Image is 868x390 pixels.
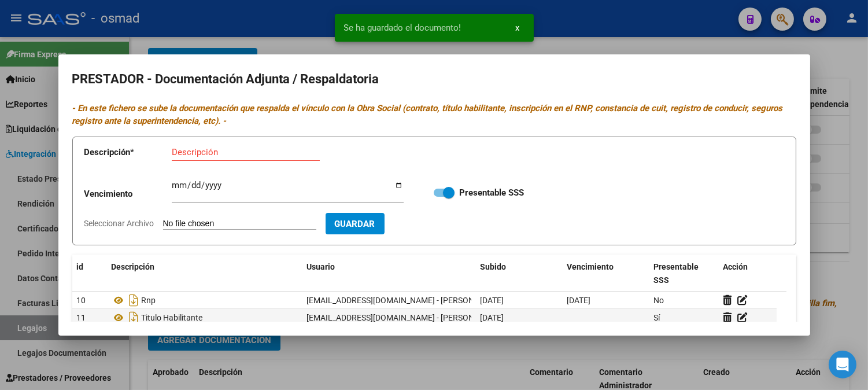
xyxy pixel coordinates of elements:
[567,262,614,271] span: Vencimiento
[72,68,796,90] h2: PRESTADOR - Documentación Adjunta / Respaldatoria
[77,296,86,305] span: 10
[307,313,503,322] span: [EMAIL_ADDRESS][DOMAIN_NAME] - [PERSON_NAME]
[142,296,156,305] span: Rnp
[307,262,335,271] span: Usuario
[654,262,699,285] span: Presentable SSS
[344,22,461,34] span: Se ha guardado el documento!
[302,255,476,293] datatable-header-cell: Usuario
[481,262,507,271] span: Subido
[481,313,504,322] span: [DATE]
[84,146,172,159] p: Descripción
[507,17,529,38] button: x
[719,255,777,293] datatable-header-cell: Acción
[127,308,142,327] i: Descargar documento
[335,219,375,229] span: Guardar
[476,255,563,293] datatable-header-cell: Subido
[723,262,748,271] span: Acción
[77,313,86,322] span: 11
[72,255,107,293] datatable-header-cell: id
[649,255,719,293] datatable-header-cell: Presentable SSS
[829,351,856,378] div: Open Intercom Messenger
[77,262,84,271] span: id
[84,187,172,201] p: Vencimiento
[654,296,664,305] span: No
[326,213,385,234] button: Guardar
[127,291,142,310] i: Descargar documento
[107,255,302,293] datatable-header-cell: Descripción
[563,255,649,293] datatable-header-cell: Vencimiento
[142,313,203,322] span: Titulo Habilitante
[307,296,503,305] span: [EMAIL_ADDRESS][DOMAIN_NAME] - [PERSON_NAME]
[84,219,154,228] span: Seleccionar Archivo
[72,103,783,127] i: - En este fichero se sube la documentación que respalda el vínculo con la Obra Social (contrato, ...
[112,262,155,271] span: Descripción
[567,296,591,305] span: [DATE]
[459,187,524,198] strong: Presentable SSS
[481,296,504,305] span: [DATE]
[516,23,520,33] span: x
[654,313,660,322] span: Sí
